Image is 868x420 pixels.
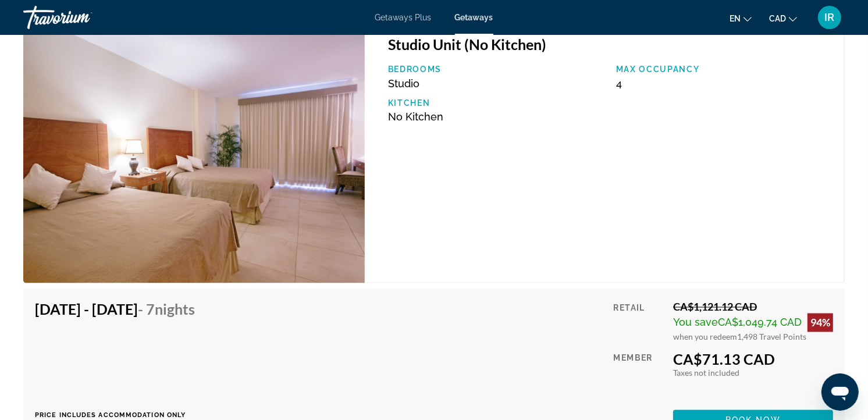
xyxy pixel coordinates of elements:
[35,412,204,419] p: Price includes accommodation only
[23,2,140,33] a: Travorium
[673,316,718,329] span: You save
[388,65,604,74] p: Bedrooms
[455,13,493,22] a: Getaways
[388,35,833,53] h3: Studio Unit (No Kitchen)
[769,10,797,27] button: Change currency
[673,301,833,314] div: CA$1,121.12 CAD
[138,301,195,318] span: - 7
[825,12,835,23] span: IR
[23,23,365,283] img: Arenas del Mar Resort
[737,332,806,342] span: 1,498 Travel Points
[155,301,195,318] span: Nights
[616,65,833,74] p: Max Occupancy
[35,301,195,318] h4: [DATE] - [DATE]
[375,13,432,22] a: Getaways Plus
[388,111,443,123] span: No Kitchen
[814,5,845,30] button: User Menu
[616,77,622,90] span: 4
[730,10,752,27] button: Change language
[807,314,833,332] div: 94%
[673,351,833,368] div: CA$71.13 CAD
[673,368,739,378] span: Taxes not included
[730,14,741,23] span: en
[821,373,859,411] iframe: Button to launch messaging window
[673,332,737,342] span: when you redeem
[718,316,802,329] span: CA$1,049.74 CAD
[769,14,786,23] span: CAD
[614,351,664,401] div: Member
[614,301,664,342] div: Retail
[388,77,419,90] span: Studio
[388,98,604,108] p: Kitchen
